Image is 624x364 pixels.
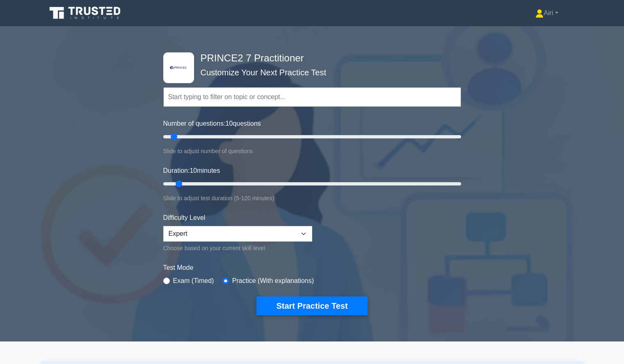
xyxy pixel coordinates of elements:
[163,166,220,176] label: Duration: minutes
[226,120,233,127] span: 10
[163,263,461,273] label: Test Mode
[173,276,214,286] label: Exam (Timed)
[190,167,197,174] span: 10
[163,193,461,203] div: Slide to adjust test duration (5-120 minutes)
[163,87,461,107] input: Start typing to filter on topic or concept...
[197,52,421,64] h4: PRINCE2 7 Practitioner
[256,296,367,315] button: Start Practice Test
[232,276,314,286] label: Practice (With explanations)
[163,243,312,253] div: Choose based on your current skill level
[516,5,578,21] a: Airi
[163,146,461,156] div: Slide to adjust number of questions
[163,119,261,129] label: Number of questions: questions
[163,213,206,223] label: Difficulty Level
